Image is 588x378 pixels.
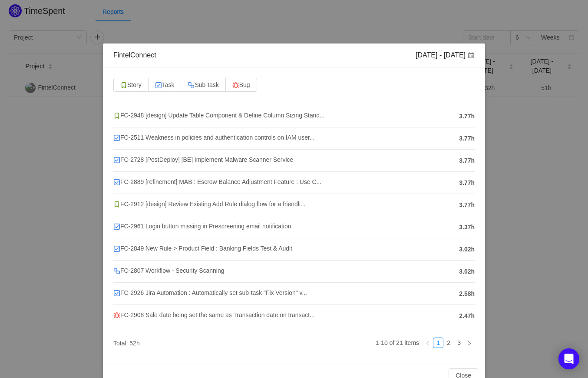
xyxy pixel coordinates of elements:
[433,338,443,348] a: 1
[113,223,291,230] span: FC-2961 Login button missing in Prescreening email notification
[232,81,250,88] span: Bug
[416,50,475,60] div: [DATE] - [DATE]
[120,81,142,88] span: Story
[188,81,218,88] span: Sub-task
[113,312,120,319] img: 10303
[459,223,475,232] span: 3.37h
[459,156,475,165] span: 3.77h
[454,338,464,348] a: 3
[113,112,120,119] img: 10315
[113,245,292,252] span: FC-2849 New Rule > Product Field : Banking Fields Test & Audit
[113,267,224,274] span: FC-2807 Workflow - Security Scanning
[113,179,120,186] img: 10318
[113,311,315,318] span: FC-2908 Sale date being set the same as Transaction date on transact...
[113,156,293,163] span: FC-2728 [PostDeploy] [BE] Implement Malware Scanner Service
[113,268,120,274] img: 10316
[113,178,321,185] span: FC-2889 [refinement] MAB : Escrow Balance Adjustment Feature : Use C...
[423,338,433,348] li: Previous Page
[425,341,430,346] i: icon: left
[433,338,443,348] li: 1
[113,289,307,296] span: FC-2926 Jira Automation : Automatically set sub-task "Fix Version" v...
[454,338,464,348] li: 3
[459,178,475,187] span: 3.77h
[459,134,475,143] span: 3.77h
[459,201,475,210] span: 3.77h
[459,289,475,298] span: 2.58h
[113,201,120,208] img: 10315
[113,290,120,297] img: 10318
[120,82,127,89] img: 10315
[459,245,475,254] span: 3.02h
[444,338,453,348] a: 2
[459,267,475,276] span: 3.02h
[155,82,162,89] img: 10318
[113,245,120,252] img: 10318
[113,134,120,141] img: 10318
[113,134,314,141] span: FC-2511 Weakness in policies and authentication controls on IAM user...
[113,157,120,164] img: 10318
[464,338,475,348] li: Next Page
[113,112,325,119] span: FC-2948 [design] Update Table Component & Define Column Sizing Stand...
[113,201,306,207] span: FC-2912 [design] Review Existing Add Rule dialog flow for a friendli...
[188,82,195,89] img: 10316
[155,81,175,88] span: Task
[459,112,475,121] span: 3.77h
[113,223,120,230] img: 10318
[467,341,472,346] i: icon: right
[113,340,140,347] span: Total: 52h
[376,338,419,348] li: 1-10 of 21 items
[558,348,579,369] div: Open Intercom Messenger
[232,82,239,89] img: 10303
[443,338,454,348] li: 2
[459,311,475,321] span: 2.47h
[113,50,156,60] div: FintelConnect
